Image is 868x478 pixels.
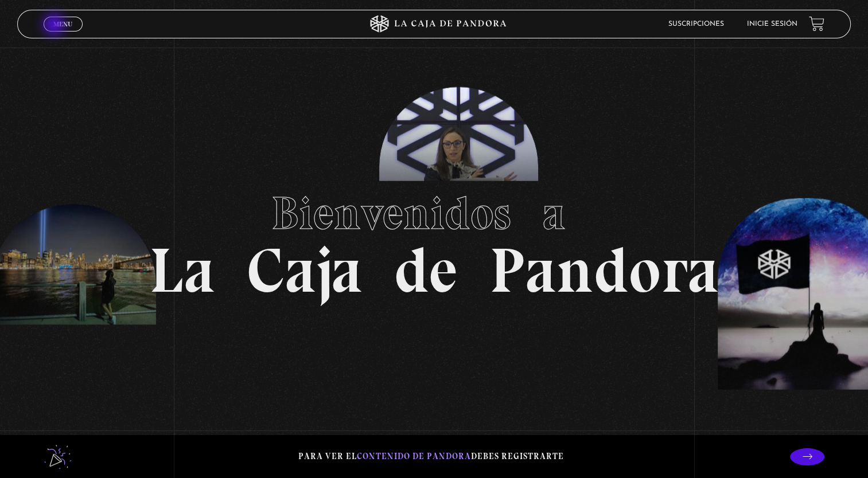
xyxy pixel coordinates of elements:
[357,451,471,461] span: contenido de Pandora
[53,21,72,28] span: Menu
[298,449,564,464] p: Para ver el debes registrarte
[809,16,824,32] a: View your shopping cart
[49,30,76,38] span: Cerrar
[149,176,719,302] h1: La Caja de Pandora
[747,21,797,28] a: Inicie sesión
[668,21,724,28] a: Suscripciones
[271,186,597,241] span: Bienvenidos a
